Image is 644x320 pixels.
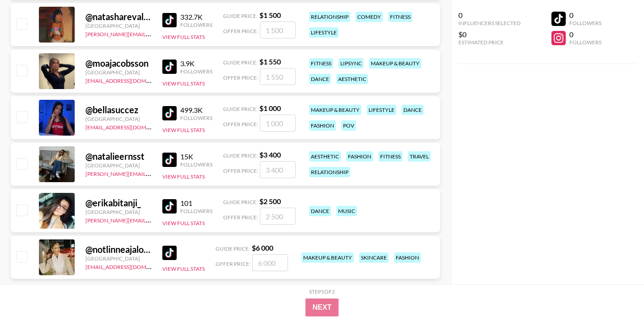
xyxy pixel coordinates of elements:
div: @ erikabitanji_ [85,197,152,209]
a: [EMAIL_ADDRESS][DOMAIN_NAME] [85,76,175,84]
span: Guide Price: [223,199,258,205]
input: 2 500 [260,208,296,225]
div: Followers [180,21,212,28]
div: fitness [378,151,402,162]
input: 1 000 [260,115,296,132]
a: [EMAIL_ADDRESS][DOMAIN_NAME] [85,262,175,270]
strong: $ 1 000 [259,104,281,112]
div: lipsync [339,58,364,68]
img: TikTok [162,246,177,260]
button: View Full Stats [162,80,205,87]
div: pov [341,120,356,131]
div: [GEOGRAPHIC_DATA] [85,162,152,169]
div: skincare [359,252,389,263]
a: [PERSON_NAME][EMAIL_ADDRESS][DOMAIN_NAME] [85,29,218,38]
span: Offer Price: [223,121,258,128]
div: Followers [569,20,602,26]
img: TikTok [162,199,177,213]
div: [GEOGRAPHIC_DATA] [85,69,152,76]
input: 6 000 [252,254,288,271]
a: [PERSON_NAME][EMAIL_ADDRESS][DOMAIN_NAME] [85,169,218,177]
img: TikTok [162,60,177,74]
div: 3.9K [180,59,212,68]
img: TikTok [162,106,177,120]
div: makeup & beauty [369,58,421,68]
button: View Full Stats [162,220,205,226]
div: aesthetic [336,74,368,84]
a: [PERSON_NAME][EMAIL_ADDRESS][DOMAIN_NAME] [85,215,218,224]
strong: $ 1 550 [259,57,281,66]
div: dance [309,74,331,84]
div: 0 [569,11,602,20]
input: 3 400 [260,161,296,178]
span: Guide Price: [223,59,258,66]
div: [GEOGRAPHIC_DATA] [85,255,152,262]
strong: $ 3 400 [259,150,281,159]
div: Influencers Selected [458,20,521,26]
div: music [336,206,357,216]
div: @ notlinneajalowietzki [85,244,152,255]
div: aesthetic [309,151,341,162]
div: Followers [180,161,212,168]
div: @ natalieernsst [85,151,152,162]
div: Followers [180,68,212,75]
span: Offer Price: [223,214,258,221]
strong: $ 2 500 [259,197,281,205]
span: Offer Price: [223,28,258,34]
div: Followers [180,208,212,214]
div: dance [309,206,331,216]
div: lifestyle [367,105,396,115]
div: relationship [309,12,350,22]
input: 1 550 [260,68,296,85]
div: 101 [180,199,212,208]
div: [GEOGRAPHIC_DATA] [85,22,152,29]
div: $0 [458,30,521,39]
div: 0 [569,30,602,39]
a: [EMAIL_ADDRESS][DOMAIN_NAME] [85,122,175,131]
span: Guide Price: [223,152,258,159]
span: Guide Price: [216,245,250,252]
div: Followers [569,39,602,46]
span: Offer Price: [216,260,250,267]
div: comedy [356,12,383,22]
img: TikTok [162,153,177,167]
div: travel [408,151,431,162]
div: @ bellasuccez [85,104,152,115]
div: Followers [180,115,212,121]
div: fitness [309,58,333,68]
span: Offer Price: [223,167,258,174]
span: Offer Price: [223,74,258,81]
div: [GEOGRAPHIC_DATA] [85,209,152,215]
div: 499.3K [180,106,212,115]
button: View Full Stats [162,127,205,133]
div: makeup & beauty [309,105,361,115]
div: 0 [458,11,521,20]
span: Guide Price: [223,106,258,112]
div: fashion [394,252,421,263]
div: 332.7K [180,13,212,21]
div: fitness [388,12,412,22]
div: Estimated Price [458,39,521,46]
button: Next [305,299,339,316]
button: View Full Stats [162,34,205,40]
div: [GEOGRAPHIC_DATA] [85,115,152,122]
div: 15K [180,152,212,161]
div: @ moajacobsson [85,58,152,69]
div: fashion [309,120,336,131]
div: dance [402,105,424,115]
div: fashion [346,151,373,162]
div: Step 1 of 2 [309,288,335,295]
span: Guide Price: [223,13,258,19]
strong: $ 6 000 [252,243,273,252]
img: TikTok [162,13,177,27]
input: 1 500 [260,21,296,38]
div: relationship [309,167,350,177]
div: @ natasharevalo2 [85,11,152,22]
strong: $ 1 500 [259,11,281,19]
button: View Full Stats [162,265,205,272]
button: View Full Stats [162,173,205,180]
div: makeup & beauty [301,252,354,263]
div: lifestyle [309,27,339,38]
